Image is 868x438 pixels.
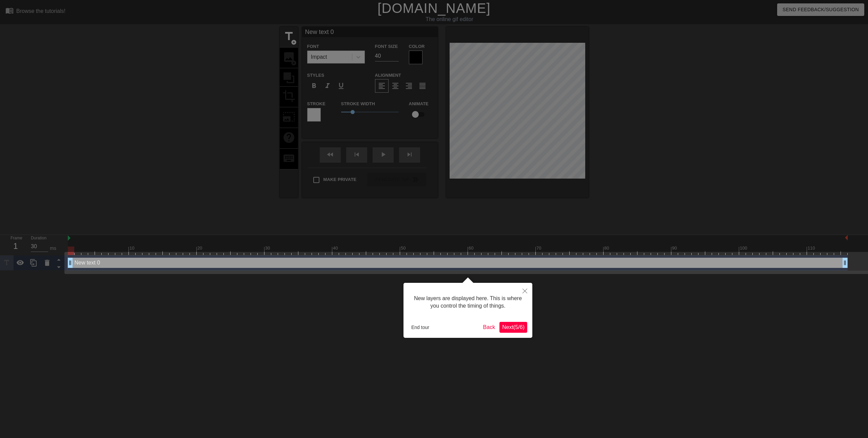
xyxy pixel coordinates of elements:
div: New layers are displayed here. This is where you control the timing of things. [409,288,527,317]
button: Close [517,283,532,298]
button: Back [480,322,498,333]
button: End tour [409,322,432,332]
span: Next ( 5 / 6 ) [502,324,525,330]
button: Next [499,322,527,333]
